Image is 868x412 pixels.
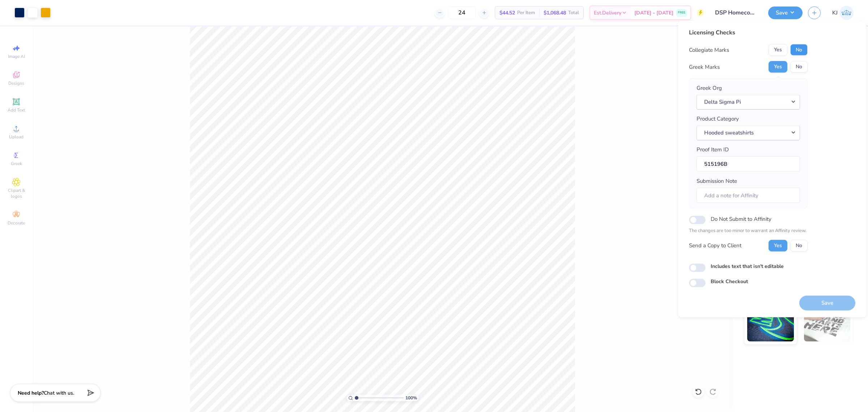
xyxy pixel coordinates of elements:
span: Upload [9,134,24,140]
input: Untitled Design [710,5,763,20]
button: Hooded sweatshirts [697,125,800,140]
img: Water based Ink [804,305,851,341]
span: $1,068.48 [544,9,566,17]
label: Proof Item ID [697,146,729,154]
span: Per Item [517,9,535,17]
span: Add Text [8,107,25,113]
img: Kendra Jingco [839,6,854,20]
div: Greek Marks [689,63,720,71]
label: Block Checkout [711,277,748,285]
span: Est. Delivery [594,9,621,17]
label: Product Category [697,115,739,123]
label: Includes text that isn't editable [711,262,784,270]
span: Total [568,9,579,17]
button: Save [768,7,803,19]
span: Chat with us. [44,390,74,396]
button: Delta Sigma Pi [697,94,800,109]
span: Greek [11,161,22,167]
button: Yes [769,61,787,73]
label: Submission Note [697,177,737,185]
input: Add a note for Affinity [697,188,800,203]
span: $44.52 [499,9,515,17]
span: Designs [8,80,24,86]
label: Do Not Submit to Affinity [711,214,771,224]
button: No [790,61,808,73]
span: KJ [832,9,838,17]
a: KJ [832,6,854,20]
div: Send a Copy to Client [689,241,741,250]
span: FREE [678,10,685,15]
span: Image AI [8,54,25,59]
img: Glow in the Dark Ink [747,305,794,341]
button: No [790,44,808,56]
p: The changes are too minor to warrant an Affinity review. [689,227,808,235]
button: Yes [769,240,787,251]
button: No [790,240,808,251]
span: [DATE] - [DATE] [634,9,673,17]
span: Decorate [8,220,25,226]
span: Clipart & logos [4,188,29,199]
input: – – [448,6,476,19]
strong: Need help? [18,390,44,396]
span: 100 % [405,395,417,401]
div: Collegiate Marks [689,46,729,54]
button: Yes [769,44,787,56]
div: Licensing Checks [689,28,808,37]
label: Greek Org [697,84,722,92]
